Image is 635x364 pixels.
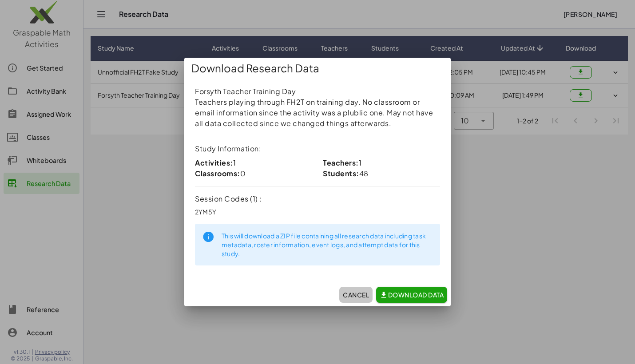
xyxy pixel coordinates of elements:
[195,208,440,217] p: 2YM5Y
[195,97,440,129] p: Teachers playing through FH2T on training day. No classroom or email information since the activi...
[339,287,373,303] button: Cancel
[184,58,451,79] div: Download Research Data
[323,169,359,178] strong: Students:
[323,158,359,167] strong: Teachers:
[323,168,440,179] div: 48
[195,86,440,97] h3: Forsyth Teacher Training Day
[323,158,440,168] div: 1
[195,169,240,178] strong: Classrooms:
[195,194,440,204] h4: Session Codes (1) :
[222,232,433,258] div: This will download a ZIP file containing all research data including task metadata, roster inform...
[195,158,233,167] strong: Activities:
[380,291,444,299] span: Download Data
[195,143,440,154] h4: Study Information:
[343,291,369,299] span: Cancel
[195,158,312,168] div: 1
[195,168,312,179] div: 0
[376,287,447,303] button: Download Data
